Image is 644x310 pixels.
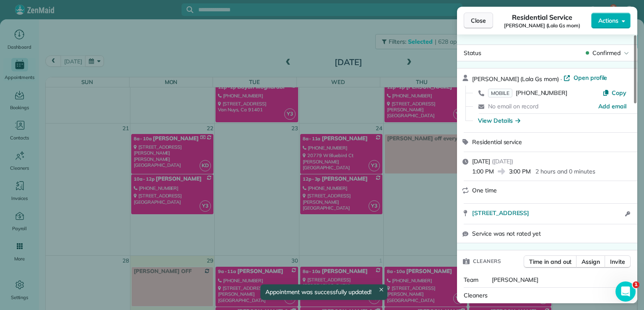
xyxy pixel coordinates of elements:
[605,255,631,268] button: Invite
[559,76,563,82] span: ·
[509,167,531,176] span: 3:00 PM
[260,284,388,300] div: Appointment was successfully updated!
[464,13,493,29] button: Close
[615,281,636,302] iframe: Intercom live chat
[472,229,541,238] span: Service was not rated yet
[574,74,608,82] span: Open profile
[471,16,486,25] span: Close
[492,276,539,284] span: [PERSON_NAME]
[478,116,520,125] button: View Details
[610,257,625,266] span: Invite
[598,102,626,110] a: Add email
[592,49,621,57] span: Confirmed
[488,89,512,97] span: MOBILE
[535,167,595,176] p: 2 hours and 0 minutes
[529,257,571,266] span: Time in and out
[504,22,580,29] span: [PERSON_NAME] (Lala Gs mom)
[472,75,559,83] span: [PERSON_NAME] (Lala Gs mom)
[516,89,567,97] span: [PHONE_NUMBER]
[633,281,639,288] span: 1
[472,138,522,146] span: Residential service
[464,276,478,284] span: Team
[472,187,497,194] span: One time
[464,49,481,57] span: Status
[472,209,529,217] span: [STREET_ADDRESS]
[524,255,577,268] button: Time in and out
[473,257,501,265] span: Cleaners
[492,158,513,165] span: ( [DATE] )
[623,209,632,219] button: Open access information
[488,102,538,110] span: No email on record
[598,16,618,25] span: Actions
[582,257,600,266] span: Assign
[464,292,488,299] span: Cleaners
[512,12,572,22] span: Residential Service
[472,167,494,176] span: 1:00 PM
[602,89,626,97] button: Copy
[563,74,608,82] a: Open profile
[612,89,626,97] span: Copy
[472,209,623,217] a: [STREET_ADDRESS]
[576,255,605,268] button: Assign
[488,89,567,97] a: MOBILE[PHONE_NUMBER]
[472,158,490,165] span: [DATE]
